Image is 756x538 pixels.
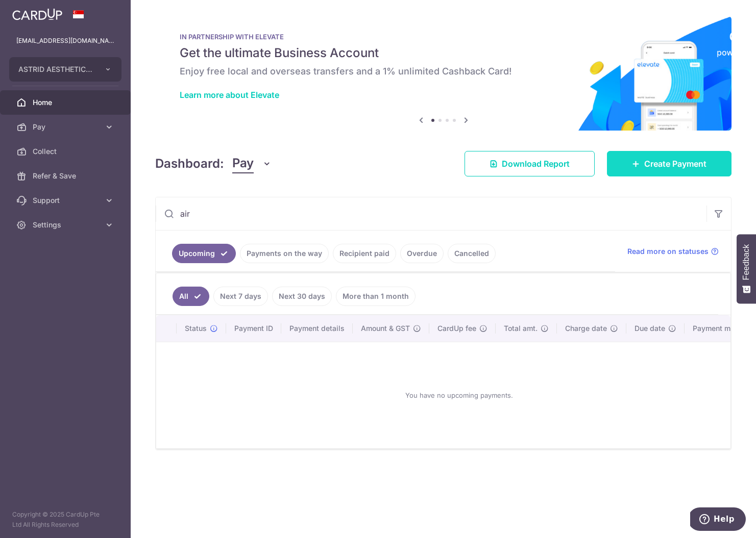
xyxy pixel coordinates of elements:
[180,33,707,41] p: IN PARTNERSHIP WITH ELEVATE
[627,246,709,257] span: Read more on statuses
[737,234,756,303] button: Feedback - Show survey
[155,155,224,173] h4: Dashboard:
[361,323,410,334] span: Amount & GST
[33,97,100,108] span: Home
[172,244,236,263] a: Upcoming
[565,323,607,334] span: Charge date
[742,244,751,280] span: Feedback
[33,146,100,157] span: Collect
[281,315,353,342] th: Payment details
[33,220,100,230] span: Settings
[180,65,707,78] h6: Enjoy free local and overseas transfers and a 1% unlimited Cashback Card!
[226,315,281,342] th: Payment ID
[173,287,209,306] a: All
[33,122,100,132] span: Pay
[272,287,332,306] a: Next 30 days
[400,244,444,263] a: Overdue
[12,8,62,20] img: CardUp
[185,323,207,334] span: Status
[465,151,595,176] a: Download Report
[627,246,719,257] a: Read more on statuses
[9,57,121,82] button: ASTRID AESTHETICS PTE. LTD.
[33,195,100,206] span: Support
[502,158,570,170] span: Download Report
[448,244,496,263] a: Cancelled
[33,171,100,181] span: Refer & Save
[155,16,731,131] img: Renovation banner
[437,323,476,334] span: CardUp fee
[168,350,750,440] div: You have no upcoming payments.
[16,36,114,46] p: [EMAIL_ADDRESS][DOMAIN_NAME]
[156,197,706,230] input: Search by recipient name, payment id or reference
[336,287,416,306] a: More than 1 month
[232,154,272,173] button: Pay
[232,154,254,173] span: Pay
[213,287,268,306] a: Next 7 days
[18,64,94,74] span: ASTRID AESTHETICS PTE. LTD.
[635,323,665,334] span: Due date
[644,158,706,170] span: Create Payment
[690,507,746,533] iframe: Opens a widget where you can find more information
[607,151,731,176] a: Create Payment
[504,323,538,334] span: Total amt.
[333,244,396,263] a: Recipient paid
[180,90,279,100] a: Learn more about Elevate
[180,45,707,61] h5: Get the ultimate Business Account
[240,244,329,263] a: Payments on the way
